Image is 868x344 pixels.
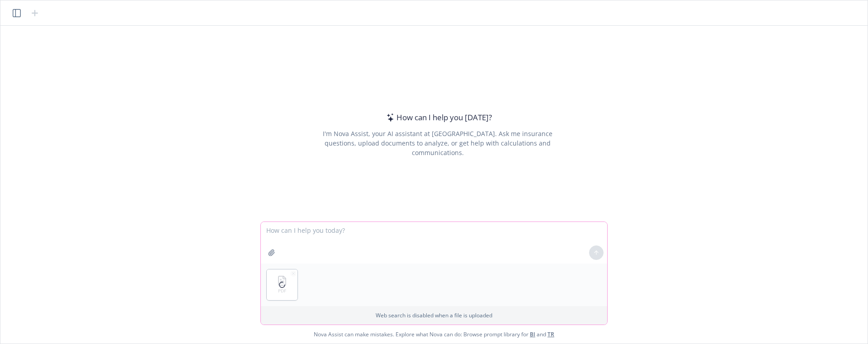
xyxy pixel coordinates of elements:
span: Nova Assist can make mistakes. Explore what Nova can do: Browse prompt library for and [314,325,554,344]
div: I'm Nova Assist, your AI assistant at [GEOGRAPHIC_DATA]. Ask me insurance questions, upload docum... [310,129,565,157]
a: BI [530,330,535,338]
a: TR [547,330,554,338]
p: Web search is disabled when a file is uploaded [266,311,602,319]
div: How can I help you [DATE]? [384,112,492,123]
